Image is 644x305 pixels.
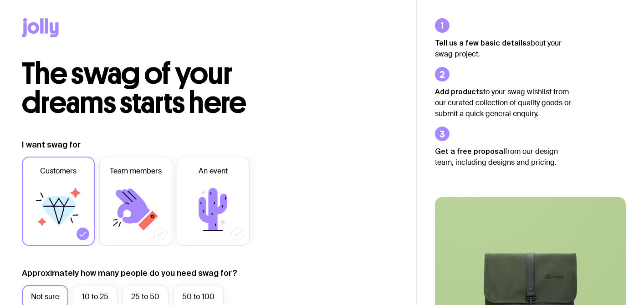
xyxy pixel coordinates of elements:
[435,87,483,96] strong: Add products
[435,146,572,168] p: from our design team, including designs and pricing.
[22,139,81,150] label: I want swag for
[199,166,228,177] span: An event
[110,166,162,177] span: Team members
[435,37,572,60] p: about your swag project.
[22,56,246,121] span: The swag of your dreams starts here
[40,166,77,177] span: Customers
[22,268,237,279] label: Approximately how many people do you need swag for?
[435,147,505,155] strong: Get a free proposal
[435,86,572,119] p: to your swag wishlist from our curated collection of quality goods or submit a quick general enqu...
[435,39,526,47] strong: Tell us a few basic details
